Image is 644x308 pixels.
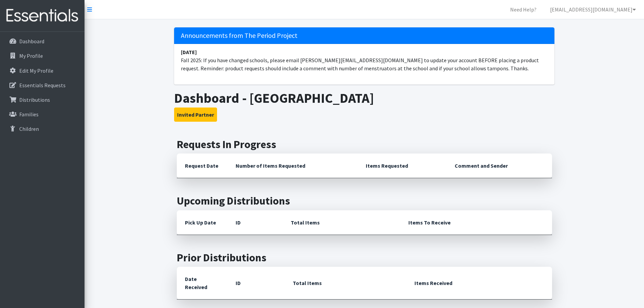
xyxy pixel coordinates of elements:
[174,90,554,106] h1: Dashboard - [GEOGRAPHIC_DATA]
[19,38,44,45] p: Dashboard
[228,210,283,235] th: ID
[505,3,542,16] a: Need Help?
[177,138,552,151] h2: Requests In Progress
[545,3,641,16] a: [EMAIL_ADDRESS][DOMAIN_NAME]
[19,96,50,103] p: Distributions
[3,49,82,63] a: My Profile
[174,44,554,76] li: Fall 2025: If you have changed schools, please email [PERSON_NAME][EMAIL_ADDRESS][DOMAIN_NAME] to...
[19,125,39,132] p: Children
[3,4,82,27] img: HumanEssentials
[177,267,228,300] th: Date Received
[358,153,447,178] th: Items Requested
[3,108,82,121] a: Families
[3,122,82,136] a: Children
[3,78,82,92] a: Essentials Requests
[177,153,228,178] th: Request Date
[19,67,53,74] p: Edit My Profile
[228,267,285,300] th: ID
[228,153,358,178] th: Number of Items Requested
[3,93,82,106] a: Distributions
[177,194,552,207] h2: Upcoming Distributions
[177,251,552,264] h2: Prior Distributions
[406,267,552,300] th: Items Received
[19,82,66,89] p: Essentials Requests
[285,267,406,300] th: Total Items
[174,27,554,44] h5: Announcements from The Period Project
[283,210,400,235] th: Total Items
[177,210,228,235] th: Pick Up Date
[447,153,552,178] th: Comment and Sender
[174,108,217,122] button: Invited Partner
[3,34,82,48] a: Dashboard
[400,210,552,235] th: Items To Receive
[19,52,43,59] p: My Profile
[181,49,197,55] strong: [DATE]
[3,64,82,77] a: Edit My Profile
[19,111,39,118] p: Families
